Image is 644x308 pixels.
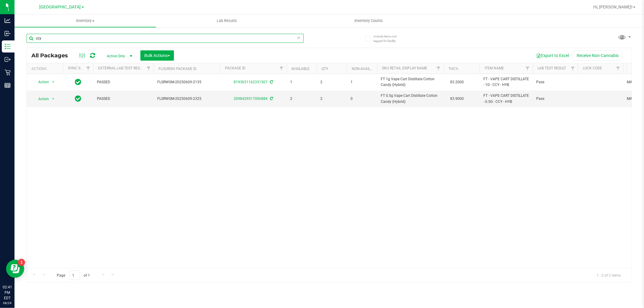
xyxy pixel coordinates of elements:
[583,66,602,70] a: Lock Code
[346,18,391,24] span: Inventory Counts
[320,96,343,102] span: 2
[382,66,427,70] a: Sku Retail Display Name
[68,66,91,70] a: Sync Status
[448,67,458,71] a: THC%
[483,76,529,88] span: FT - VAPE CART DISTILLATE - 1G - CCY - HYB
[381,93,440,104] span: FT 0.5g Vape Cart Distillate Cotton Candy (Hybrid)
[536,79,574,85] span: Pass
[351,79,373,85] span: 1
[234,80,268,84] a: 8193031162331507
[5,30,11,37] inline-svg: Inbound
[50,95,57,103] span: select
[33,95,49,103] span: Action
[5,43,11,49] inline-svg: Inventory
[5,69,11,75] inline-svg: Retail
[483,93,529,104] span: FT - VAPE CART DISTILLATE - 0.5G - CCY - HYB
[593,5,633,9] span: Hi, [PERSON_NAME]!
[5,17,11,24] inline-svg: Analytics
[5,56,11,62] inline-svg: Outbound
[297,34,301,42] span: Clear
[532,50,573,61] button: Export to Excel
[157,96,216,102] span: FLSRWGM-20250609-2325
[31,52,74,59] span: All Packages
[269,80,273,84] span: Sync from Compliance System
[573,50,623,61] button: Receive Non-Cannabis
[144,63,154,74] a: Filter
[269,97,273,101] span: Sync from Compliance System
[83,63,93,74] a: Filter
[381,76,440,88] span: FT 1g Vape Cart Distillate Cotton Candy (Hybrid)
[159,67,197,71] a: Flourish Package ID
[290,79,313,85] span: 1
[485,66,504,70] a: Item Name
[98,66,146,70] a: External Lab Test Result
[5,82,11,88] inline-svg: Reports
[351,96,373,102] span: 0
[140,50,174,61] button: Bulk Actions
[209,18,245,24] span: Lab Results
[320,79,343,85] span: 2
[568,63,578,74] a: Filter
[234,97,268,101] a: 2098429517006884
[447,78,467,87] span: 83.2000
[156,14,298,27] a: Lab Results
[613,63,623,74] a: Filter
[523,63,533,74] a: Filter
[592,271,626,280] span: 1 - 2 of 2 items
[27,34,304,43] input: Search Package ID, Item Name, SKU, Lot or Part Number...
[536,96,574,102] span: Pass
[537,66,566,70] a: Lab Test Result
[373,34,404,43] span: Include items not tagged for facility
[14,14,156,27] a: Inventory
[277,63,287,74] a: Filter
[291,67,309,71] a: Available
[40,5,81,10] span: [GEOGRAPHIC_DATA]
[18,259,25,266] iframe: Resource center unread badge
[3,301,12,305] p: 08/24
[75,94,82,103] span: In Sync
[157,79,216,85] span: FLSRWGM-20250609-2135
[290,96,313,102] span: 2
[352,67,379,71] a: Non-Available
[144,53,170,58] span: Bulk Actions
[33,78,49,86] span: Action
[3,284,12,301] p: 02:41 PM EDT
[52,271,95,280] span: Page of 1
[298,14,439,27] a: Inventory Counts
[50,78,57,86] span: select
[97,79,150,85] span: PASSED
[31,67,61,71] div: Actions
[434,63,444,74] a: Filter
[75,78,82,86] span: In Sync
[6,260,24,278] iframe: Resource center
[97,96,150,102] span: PASSED
[69,271,80,280] input: 1
[447,94,467,103] span: 83.9000
[14,18,156,24] span: Inventory
[322,67,328,71] a: Qty
[225,66,245,70] a: Package ID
